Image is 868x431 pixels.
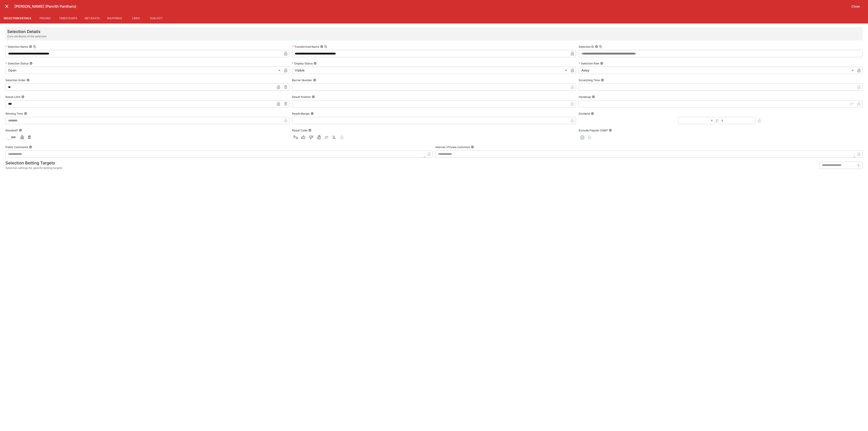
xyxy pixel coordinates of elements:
button: Exclude Popular SGM? [609,129,612,132]
button: Dividend [591,112,594,115]
button: Handicap [592,95,595,98]
button: Internal / Private Comment [471,145,474,149]
button: Subject [146,13,166,24]
h5: Selection Betting Targets [5,160,62,166]
p: Selection ID [579,45,594,49]
h6: [PERSON_NAME] (Penrith Panthers) [14,4,849,9]
button: Copy To Clipboard [599,45,602,48]
button: Links [126,13,146,24]
button: Result Position [312,95,315,98]
p: Selection Name [5,45,28,49]
span: Selection settings for specific betting targets [5,166,62,170]
p: Internal / Private Comment [435,145,470,149]
button: Result Limit [21,95,24,98]
button: Close [849,3,863,10]
button: Public Comments [29,145,32,149]
div: / [716,118,718,123]
p: Selection Order [5,78,26,82]
button: Result Code [308,129,311,132]
button: Resulted? [19,129,22,132]
p: Resulted? [5,128,18,132]
button: Mappings [104,13,126,24]
p: Exclude Popular SGM? [579,128,608,132]
div: Open [5,67,282,74]
h5: Selection Details [7,29,47,34]
div: Away [579,67,855,74]
button: Pricing [35,13,55,24]
button: Display Status [314,62,317,65]
p: Display Status [292,62,313,65]
p: Result Position [292,95,311,99]
button: Lose [307,134,315,141]
button: Scratching Time [601,78,604,82]
button: Void [315,134,322,141]
p: Selection Status [5,62,28,65]
button: Selection Status [29,62,33,65]
button: Selection IDCopy To Clipboard [595,45,598,48]
button: Transformed NameCopy To Clipboard [320,45,323,48]
button: Push [323,134,330,141]
button: Not Set [292,134,299,141]
button: Selection NameCopy To Clipboard [29,45,32,48]
button: Selection Order [26,78,30,82]
p: Handicap [579,95,591,99]
button: Copy To Clipboard [324,45,327,48]
button: Result Margin [311,112,314,115]
button: Win [300,134,307,141]
button: Copy To Clipboard [33,45,36,48]
div: Visible [292,67,569,74]
span: Core attributes of the selection [7,34,47,39]
p: Barrier Number [292,78,312,82]
p: Transformed Name [292,45,319,49]
p: Dividend [579,112,590,116]
p: Public Comments [5,145,28,149]
p: Scratching Time [579,78,600,82]
button: Selection Role [600,62,603,65]
p: Winning Time [5,112,23,116]
button: Eliminated In Play [330,134,338,141]
button: Timestamps [55,13,81,24]
button: Winning Time [24,112,27,115]
p: Result Limit [5,95,20,99]
button: Metadata [81,13,104,24]
button: Barrier Number [313,78,316,82]
p: Result Margin [292,112,310,116]
p: Selection Role [579,62,599,65]
p: Result Code [292,128,307,132]
button: close [3,2,11,10]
